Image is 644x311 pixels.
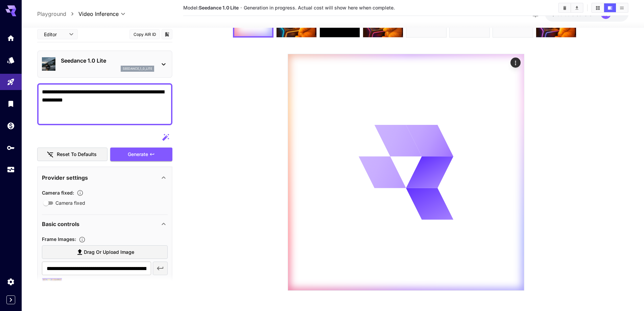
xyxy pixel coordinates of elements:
[7,56,15,64] div: Models
[129,29,160,39] button: Copy AIR ID
[7,78,15,86] div: Playground
[558,3,583,13] div: Clear videosDownload All
[552,11,572,17] span: $105.95
[571,3,583,12] button: Download All
[616,3,628,12] button: Show videos in list view
[164,30,170,38] button: Add to library
[37,148,108,161] button: Reset to defaults
[604,3,616,12] button: Show videos in video view
[7,277,15,286] div: Settings
[42,190,74,195] span: Camera fixed :
[610,279,644,311] iframe: Chat Widget
[591,3,628,13] div: Show videos in grid viewShow videos in video viewShow videos in list view
[76,236,88,243] button: Upload frame images.
[44,31,65,38] span: Editor
[55,199,85,206] span: Camera fixed
[240,4,242,12] p: ·
[42,236,76,242] span: Frame Images :
[84,248,134,257] span: Drag or upload image
[42,173,88,181] p: Provider settings
[110,148,172,161] button: Generate
[7,99,15,108] div: Library
[572,11,595,17] span: credits left
[183,5,239,10] span: Model:
[42,54,168,74] div: Seedance 1.0 Liteseedance_1_0_lite
[42,245,168,259] label: Drag or upload image
[199,5,239,10] b: Seedance 1.0 Lite
[37,10,66,18] a: Playground
[42,169,168,185] div: Provider settings
[123,66,152,71] p: seedance_1_0_lite
[42,220,79,228] p: Basic controls
[610,279,644,311] div: 聊天小组件
[7,34,15,42] div: Home
[7,165,15,174] div: Usage
[78,10,119,18] span: Video Inference
[7,143,15,152] div: API Keys
[510,58,521,68] div: Actions
[128,150,148,159] span: Generate
[559,3,571,12] button: Clear videos
[37,10,78,18] nav: breadcrumb
[592,3,604,12] button: Show videos in grid view
[42,216,168,232] div: Basic controls
[61,57,154,65] p: Seedance 1.0 Lite
[6,295,15,304] button: Expand sidebar
[244,5,395,10] span: Generation in progress. Actual cost will show here when complete.
[7,121,15,130] div: Wallet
